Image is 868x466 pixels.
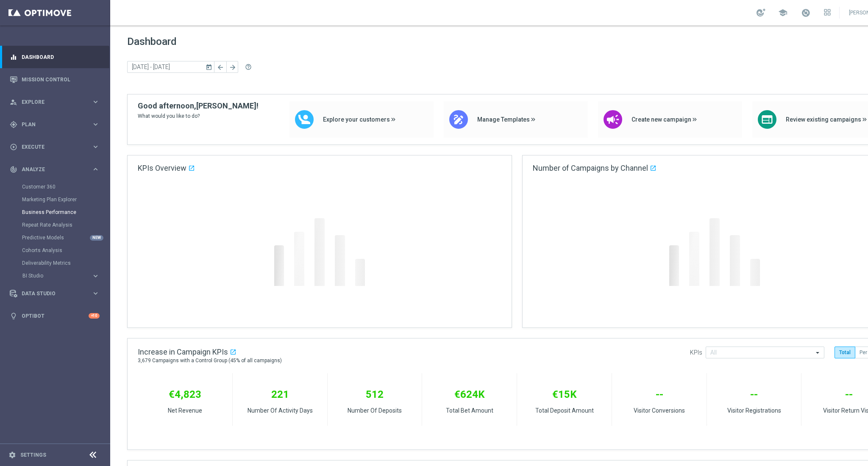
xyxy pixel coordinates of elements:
[10,53,17,61] i: equalizer
[22,167,92,172] span: Analyze
[92,98,100,106] i: keyboard_arrow_right
[9,99,100,105] button: person_search Explore keyboard_arrow_right
[778,8,787,17] span: school
[10,166,17,173] i: track_changes
[22,46,100,68] a: Dashboard
[22,272,100,279] button: BI Studio keyboard_arrow_right
[10,121,92,128] div: Plan
[22,196,88,203] a: Marketing Plan Explorer
[22,206,109,219] div: Business Performance
[9,166,100,173] button: track_changes Analyze keyboard_arrow_right
[9,121,100,128] button: gps_fixed Plan keyboard_arrow_right
[22,273,83,278] span: BI Studio
[10,68,100,91] div: Mission Control
[10,121,17,128] i: gps_fixed
[10,312,17,320] i: lightbulb
[10,98,92,106] div: Explore
[22,247,88,254] a: Cohorts Analysis
[22,193,109,206] div: Marketing Plan Explorer
[9,54,100,61] button: equalizer Dashboard
[22,219,109,231] div: Repeat Rate Analysis
[90,235,103,241] div: NEW
[92,143,100,151] i: keyboard_arrow_right
[22,273,92,278] div: BI Studio
[9,76,100,83] button: Mission Control
[22,144,92,150] span: Execute
[22,122,92,127] span: Plan
[10,290,92,297] div: Data Studio
[92,120,100,128] i: keyboard_arrow_right
[20,452,46,458] a: Settings
[9,290,100,297] button: Data Studio keyboard_arrow_right
[92,165,100,173] i: keyboard_arrow_right
[92,272,100,280] i: keyboard_arrow_right
[22,222,88,228] a: Repeat Rate Analysis
[10,143,17,151] i: play_circle_outline
[22,269,109,282] div: BI Studio
[22,183,88,190] a: Customer 360
[22,100,92,105] span: Explore
[9,144,100,150] button: play_circle_outline Execute keyboard_arrow_right
[89,313,100,319] div: +10
[22,234,88,241] a: Predictive Models
[22,305,89,327] a: Optibot
[22,244,109,257] div: Cohorts Analysis
[22,291,92,296] span: Data Studio
[8,451,16,459] i: settings
[10,166,92,173] div: Analyze
[10,305,100,327] div: Optibot
[22,231,109,244] div: Predictive Models
[22,68,100,91] a: Mission Control
[10,143,92,151] div: Execute
[22,260,88,266] a: Deliverability Metrics
[22,257,109,269] div: Deliverability Metrics
[10,98,17,106] i: person_search
[22,209,88,216] a: Business Performance
[9,313,100,319] button: lightbulb Optibot +10
[10,46,100,68] div: Dashboard
[92,289,100,297] i: keyboard_arrow_right
[22,180,109,193] div: Customer 360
